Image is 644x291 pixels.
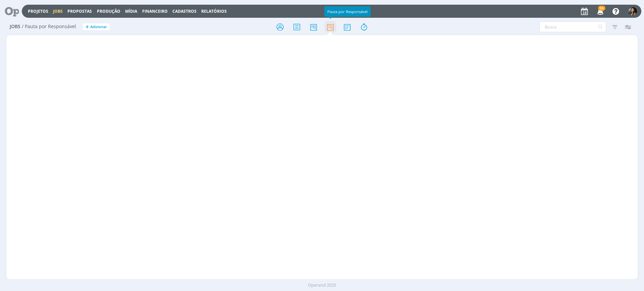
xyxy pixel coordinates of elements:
span: / Pauta por Responsável [22,24,76,29]
button: Produção [95,9,122,14]
button: +Adicionar [83,23,110,30]
span: Propostas [67,8,92,14]
button: Jobs [51,9,65,14]
button: Relatórios [199,9,229,14]
div: Pauta por Responsável [324,6,371,17]
span: + [86,23,89,30]
img: B [629,7,637,15]
a: Relatórios [201,8,227,14]
button: B [628,5,637,17]
span: Jobs [10,24,20,29]
a: Jobs [53,8,63,14]
a: Financeiro [142,8,168,14]
button: 55 [593,5,607,17]
span: 55 [598,6,605,11]
button: Projetos [26,9,50,14]
input: Busca [539,21,606,32]
a: Projetos [28,8,48,14]
button: Cadastros [170,9,199,14]
button: Mídia [123,9,139,14]
span: Adicionar [90,25,107,29]
button: Financeiro [140,9,170,14]
button: Propostas [65,9,94,14]
a: Produção [97,8,120,14]
a: Mídia [125,8,137,14]
span: Cadastros [172,8,197,14]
